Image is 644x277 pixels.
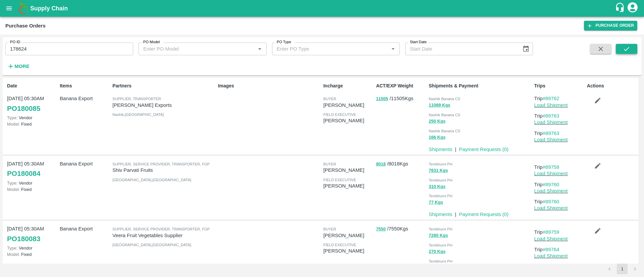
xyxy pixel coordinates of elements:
div: customer-support [615,2,627,14]
p: Actions [587,82,637,89]
button: 7280 Kgs [429,232,448,239]
span: Type: [7,115,17,120]
label: PO Model [143,40,160,45]
span: Nashik , [GEOGRAPHIC_DATA] [112,113,164,117]
span: Model: [7,252,20,257]
button: open drawer [1,1,17,16]
a: Load Shipment [534,171,568,176]
p: Vendor [7,115,57,121]
b: Supply Chain [30,5,68,12]
p: Date [7,82,57,89]
p: Trip [534,181,584,188]
p: [PERSON_NAME] [323,166,373,174]
span: Nashik Banana CS [429,113,460,117]
button: 270 Kgs [429,248,445,256]
nav: pagination navigation [603,264,641,274]
a: PO180085 [7,102,40,115]
span: Supplier, Transporter [112,97,161,101]
a: #89758 [543,164,559,170]
strong: More [14,64,30,69]
a: #89759 [543,229,559,235]
span: field executive [323,113,356,117]
p: Trip [534,198,584,205]
p: [PERSON_NAME] [323,232,373,239]
p: [PERSON_NAME] Exports [112,101,215,109]
span: Tembhurni PH [429,162,452,166]
span: Tembhurni PH [429,227,452,231]
span: Supplier, Service Provider, Transporter, FGP [112,227,210,231]
a: #89762 [543,96,559,101]
p: Trip [534,228,584,236]
img: logo [17,2,30,15]
p: [DATE] 05:30AM [7,95,57,102]
p: Partners [112,82,215,89]
a: Load Shipment [534,188,568,194]
p: [DATE] 05:30AM [7,225,57,232]
span: Model: [7,122,20,127]
button: page 1 [617,264,628,274]
span: Type: [7,181,17,186]
button: Choose date [520,43,532,55]
div: | [452,208,456,218]
p: Incharge [323,82,373,89]
div: | [452,143,456,153]
button: 77 Kgs [429,199,443,206]
span: buyer [323,227,336,231]
span: Tembhurni PH [429,243,452,247]
input: Enter PO ID [5,43,133,55]
span: buyer [323,97,336,101]
p: Fixed [7,121,57,127]
button: 310 Kgs [429,183,445,191]
a: Load Shipment [534,102,568,108]
p: ACT/EXP Weight [376,82,426,89]
button: 11505 [376,95,388,103]
p: Veera Fruit Vegetables Supplier [112,232,215,239]
a: Load Shipment [534,120,568,125]
a: #89763 [543,131,559,136]
a: Load Shipment [534,253,568,259]
div: Purchase Orders [5,21,46,30]
span: [GEOGRAPHIC_DATA] , [GEOGRAPHIC_DATA] [112,243,191,247]
button: 11089 Kgs [429,101,450,109]
p: Trip [534,246,584,253]
input: Enter PO Type [274,45,378,53]
p: Trips [534,82,584,89]
p: [PERSON_NAME] [323,101,373,109]
span: buyer [323,162,336,166]
button: Open [389,45,397,53]
a: Load Shipment [534,236,568,241]
button: 7550 [376,225,386,233]
span: Type: [7,246,17,251]
a: #89764 [543,247,559,252]
a: Payment Requests (0) [459,147,508,152]
p: [PERSON_NAME] [323,182,373,190]
button: More [5,61,31,72]
p: Vendor [7,180,57,186]
p: Trip [534,112,584,120]
p: / 11505 Kgs [376,95,426,102]
button: 7631 Kgs [429,167,448,175]
span: Nashik Banana CS [429,129,460,133]
a: Purchase Order [584,21,637,30]
a: PO180083 [7,233,40,245]
span: Model: [7,187,20,192]
input: Enter PO Model [141,45,245,53]
p: Banana Export [60,160,110,167]
p: / 8018 Kgs [376,160,426,168]
span: Nashik Banana CS [429,97,460,101]
button: Open [255,45,264,53]
p: Banana Export [60,225,110,232]
a: Load Shipment [534,137,568,142]
p: / 7550 Kgs [376,225,426,233]
button: 250 Kgs [429,118,445,125]
p: Images [218,82,321,89]
p: Vendor [7,245,57,251]
span: [GEOGRAPHIC_DATA] , [GEOGRAPHIC_DATA] [112,178,191,182]
p: Banana Export [60,95,110,102]
p: Trip [534,263,584,271]
button: 8018 [376,160,386,168]
label: Start Date [410,40,427,45]
input: Start Date [405,43,517,55]
label: PO Type [277,40,291,45]
span: field executive [323,178,356,182]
